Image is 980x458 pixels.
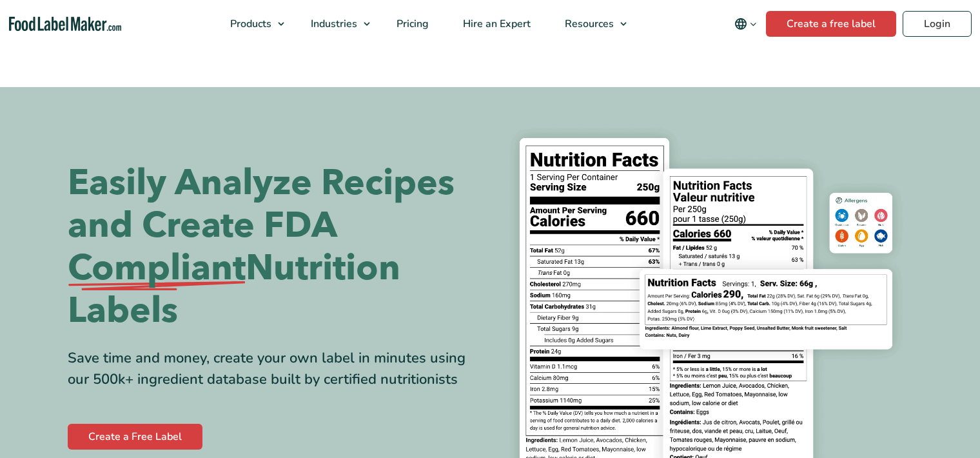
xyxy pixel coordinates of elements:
[68,162,480,332] h1: Easily Analyze Recipes and Create FDA Nutrition Labels
[307,17,358,31] span: Industries
[226,17,273,31] span: Products
[68,247,246,290] span: Compliant
[68,424,202,450] a: Create a Free Label
[903,11,972,37] a: Login
[68,348,480,390] div: Save time and money, create your own label in minutes using our 500k+ ingredient database built b...
[725,11,766,37] button: Change language
[766,11,896,37] a: Create a free label
[9,17,121,32] a: Food Label Maker homepage
[393,17,430,31] span: Pricing
[561,17,615,31] span: Resources
[459,17,532,31] span: Hire an Expert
